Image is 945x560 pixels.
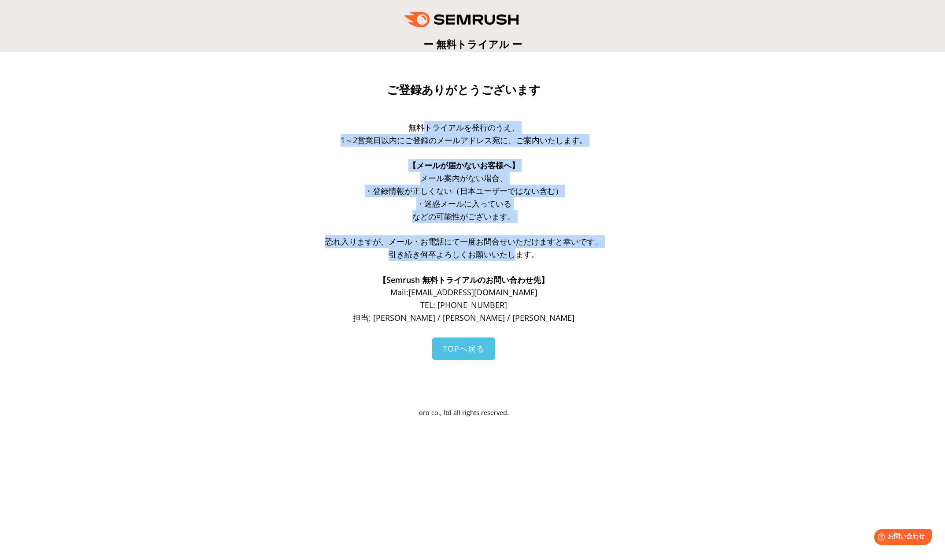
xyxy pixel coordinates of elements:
span: ご登録ありがとうございます [387,83,541,96]
span: メール案内がない場合、 [420,173,508,183]
span: ー 無料トライアル ー [423,37,522,51]
span: 無料トライアルを発行のうえ、 [408,122,519,133]
span: TOPへ戻る [443,343,485,354]
iframe: Help widget launcher [867,526,935,550]
span: 【メールが届かないお客様へ】 [408,160,519,171]
span: oro co., ltd all rights reserved. [419,408,509,417]
span: などの可能性がございます。 [412,211,515,222]
span: 恐れ入りますが、メール・お電話にて一度お問合せいただけますと幸いです。 [325,236,603,247]
span: TEL: [PHONE_NUMBER] [420,300,507,310]
span: ・迷惑メールに入っている [416,198,511,209]
span: 【Semrush 無料トライアルのお問い合わせ先】 [378,274,549,285]
span: ・登録情報が正しくない（日本ユーザーではない含む） [365,185,563,196]
span: 担当: [PERSON_NAME] / [PERSON_NAME] / [PERSON_NAME] [353,312,574,323]
span: 1～2営業日以内にご登録のメールアドレス宛に、ご案内いたします。 [341,135,587,145]
span: 引き続き何卒よろしくお願いいたします。 [389,249,539,260]
span: Mail: [EMAIL_ADDRESS][DOMAIN_NAME] [390,287,537,297]
a: TOPへ戻る [432,337,495,360]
